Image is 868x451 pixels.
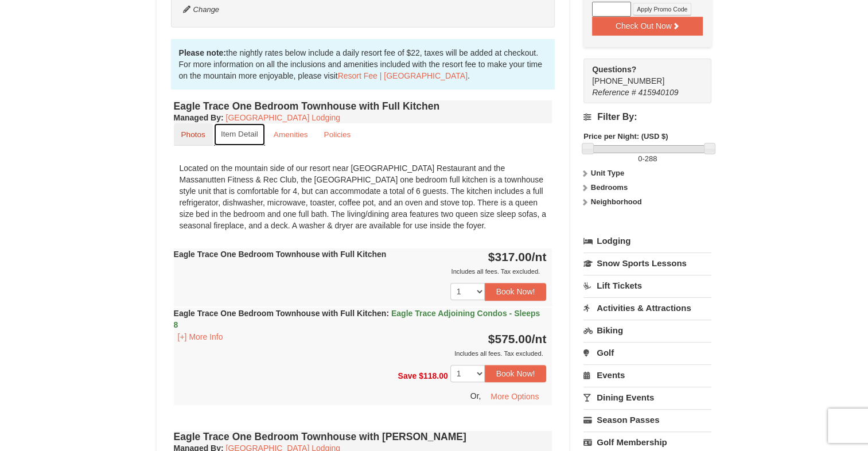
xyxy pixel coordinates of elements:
button: More Options [483,388,546,405]
span: Eagle Trace Adjoining Condos - Sleeps 8 [174,309,540,329]
strong: Eagle Trace One Bedroom Townhouse with Full Kitchen [174,250,387,259]
strong: Eagle Trace One Bedroom Townhouse with Full Kitchen [174,309,540,329]
div: Includes all fees. Tax excluded. [174,266,547,277]
button: [+] More Info [174,331,227,343]
strong: Neighborhood [591,197,642,206]
small: Policies [324,130,351,139]
a: [GEOGRAPHIC_DATA] Lodging [226,113,340,122]
span: 415940109 [638,88,678,97]
a: Item Detail [214,123,265,146]
span: 0 [638,154,642,163]
span: /nt [532,332,547,345]
small: Item Detail [221,130,258,138]
span: Or, [470,391,481,401]
div: Includes all fees. Tax excluded. [174,348,547,359]
strong: Please note: [179,48,226,57]
a: Season Passes [583,409,711,430]
label: - [583,153,711,165]
span: 288 [645,154,657,163]
button: Book Now! [485,283,547,300]
h4: Filter By: [583,112,711,122]
a: Lodging [583,231,711,251]
div: Located on the mountain side of our resort near [GEOGRAPHIC_DATA] Restaurant and the Massanutten ... [174,157,552,237]
h4: Eagle Trace One Bedroom Townhouse with [PERSON_NAME] [174,431,552,442]
span: $118.00 [419,371,448,380]
a: Amenities [266,123,316,146]
strong: : [174,113,224,122]
button: Apply Promo Code [633,3,691,15]
span: /nt [532,250,547,263]
button: Change [182,3,220,16]
a: Snow Sports Lessons [583,252,711,274]
button: Book Now! [485,365,547,382]
strong: Price per Night: (USD $) [583,132,668,141]
small: Photos [181,130,205,139]
span: Managed By [174,113,221,122]
strong: Questions? [592,65,636,74]
span: [PHONE_NUMBER] [592,64,691,85]
small: Amenities [274,130,308,139]
div: the nightly rates below include a daily resort fee of $22, taxes will be added at checkout. For m... [171,39,555,90]
a: Golf [583,342,711,363]
a: Activities & Attractions [583,297,711,318]
a: Policies [316,123,358,146]
span: Reference # [592,88,636,97]
strong: $317.00 [488,250,547,263]
a: Biking [583,320,711,341]
a: Dining Events [583,387,711,408]
strong: Bedrooms [591,183,628,192]
a: Photos [174,123,213,146]
a: Events [583,364,711,386]
button: Check Out Now [592,17,703,35]
a: Lift Tickets [583,275,711,296]
span: $575.00 [488,332,532,345]
a: Resort Fee | [GEOGRAPHIC_DATA] [338,71,468,80]
strong: Unit Type [591,169,624,177]
span: Save [398,371,417,380]
h4: Eagle Trace One Bedroom Townhouse with Full Kitchen [174,100,552,112]
span: : [386,309,389,318]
